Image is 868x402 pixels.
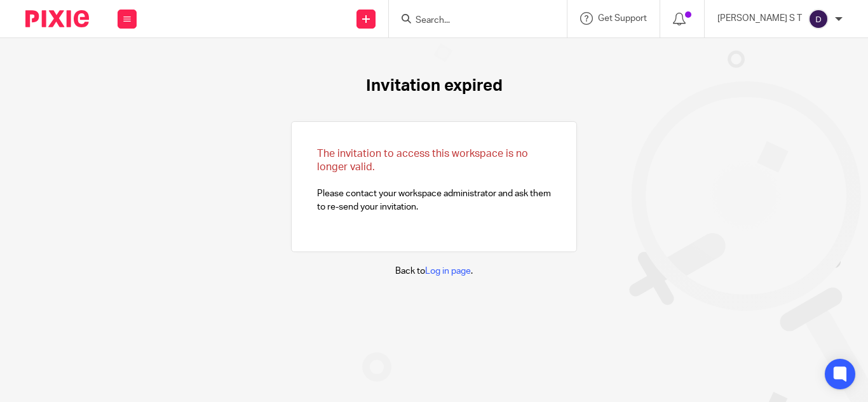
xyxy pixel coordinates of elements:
[395,265,473,278] p: Back to .
[366,76,503,96] h1: Invitation expired
[808,9,829,29] img: svg%3E
[598,14,647,23] span: Get Support
[414,15,529,27] input: Search
[317,147,551,213] p: Please contact your workspace administrator and ask them to re-send your invitation.
[717,12,802,25] p: [PERSON_NAME] S T
[25,10,89,27] img: Pixie
[317,149,528,172] span: The invitation to access this workspace is no longer valid.
[425,267,471,276] a: Log in page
